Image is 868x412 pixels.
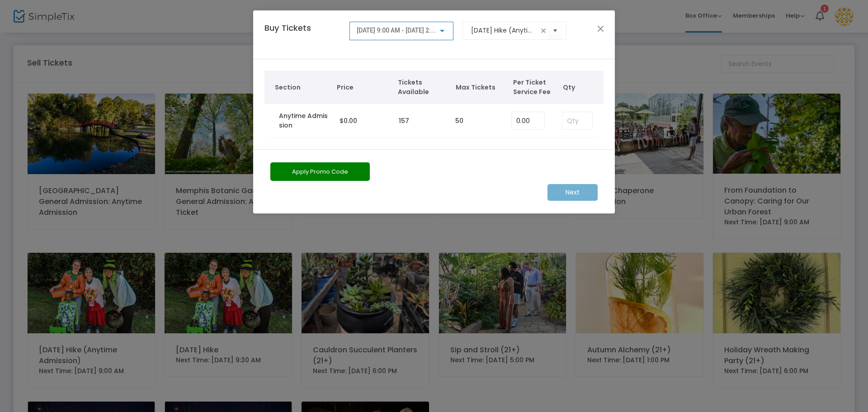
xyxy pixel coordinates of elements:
span: $0.00 [340,116,357,125]
span: Qty [563,83,599,92]
button: Close [595,23,607,34]
button: Apply Promo Code [270,162,370,181]
input: Enter Service Fee [512,112,544,129]
span: Per Ticket Service Fee [513,78,558,97]
span: Tickets Available [398,78,447,97]
input: Select an event [471,26,538,35]
label: Anytime Admission [279,111,330,130]
span: Price [337,83,389,92]
span: clear [538,25,549,36]
span: Section [275,83,328,92]
label: 157 [399,116,409,126]
input: Qty [562,112,592,129]
button: Select [549,21,561,40]
label: 50 [455,116,463,126]
span: Max Tickets [456,83,505,92]
h4: Buy Tickets [260,22,345,47]
span: [DATE] 9:00 AM - [DATE] 2:00 PM [357,27,449,34]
